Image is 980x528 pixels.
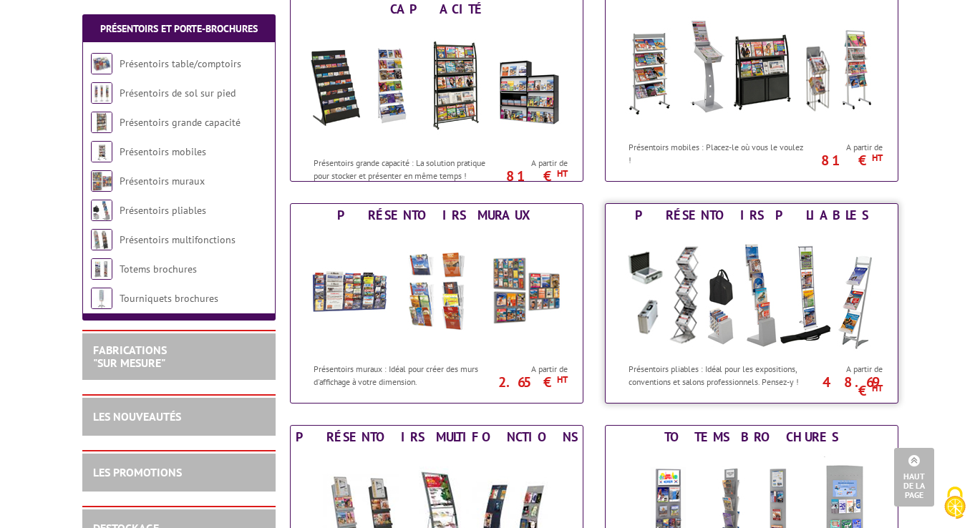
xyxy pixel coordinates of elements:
img: Tourniquets brochures [91,288,112,309]
a: Présentoirs de sol sur pied [120,87,236,99]
a: FABRICATIONS"Sur Mesure" [93,343,167,370]
a: LES NOUVEAUTÉS [93,409,181,424]
a: Présentoirs mobiles [120,145,206,158]
p: Présentoirs pliables : Idéal pour les expositions, conventions et salons professionnels. Pensez-y ! [629,363,806,387]
span: A partir de [810,142,883,153]
a: Présentoirs muraux [120,175,205,187]
p: Présentoirs muraux : Idéal pour créer des murs d'affichage à votre dimension. [314,363,491,387]
a: Présentoirs pliables Présentoirs pliables Présentoirs pliables : Idéal pour les expositions, conv... [605,203,898,404]
img: Présentoirs muraux [304,227,569,356]
sup: HT [557,167,568,180]
img: Présentoirs multifonctions [91,229,112,250]
div: Présentoirs multifonctions [294,429,579,445]
p: 81 € [487,172,568,180]
img: Présentoirs mobiles [619,5,884,134]
img: Présentoirs grande capacité [304,21,569,150]
span: A partir de [810,363,883,375]
sup: HT [872,382,883,394]
a: LES PROMOTIONS [93,465,182,479]
span: A partir de [495,157,568,169]
p: Présentoirs mobiles : Placez-le où vous le voulez ! [629,141,806,165]
p: 48.69 € [802,378,883,395]
img: Présentoirs muraux [91,170,112,192]
a: Présentoirs table/comptoirs [120,57,241,70]
a: Haut de la page [894,448,934,507]
div: Totems brochures [609,429,894,445]
a: Présentoirs grande capacité [120,116,241,129]
p: 81 € [802,156,883,165]
img: Totems brochures [91,258,112,280]
p: 2.65 € [487,378,568,386]
div: Présentoirs pliables [609,207,894,223]
sup: HT [872,152,883,164]
a: Tourniquets brochures [120,292,218,305]
sup: HT [557,373,568,386]
img: Présentoirs de sol sur pied [91,82,112,104]
a: Totems brochures [120,263,197,275]
a: Présentoirs et Porte-brochures [100,22,258,35]
span: A partir de [495,363,568,375]
img: Cookies (fenêtre modale) [937,485,973,521]
img: Présentoirs pliables [91,200,112,221]
img: Présentoirs pliables [619,227,884,356]
p: Présentoirs grande capacité : La solution pratique pour stocker et présenter en même temps ! [314,157,491,181]
div: Présentoirs muraux [294,207,579,223]
img: Présentoirs table/comptoirs [91,53,112,74]
a: Présentoirs muraux Présentoirs muraux Présentoirs muraux : Idéal pour créer des murs d'affichage ... [290,203,583,404]
img: Présentoirs mobiles [91,141,112,162]
a: Présentoirs pliables [120,204,206,217]
button: Cookies (fenêtre modale) [930,479,980,528]
a: Présentoirs multifonctions [120,233,236,246]
img: Présentoirs grande capacité [91,112,112,133]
